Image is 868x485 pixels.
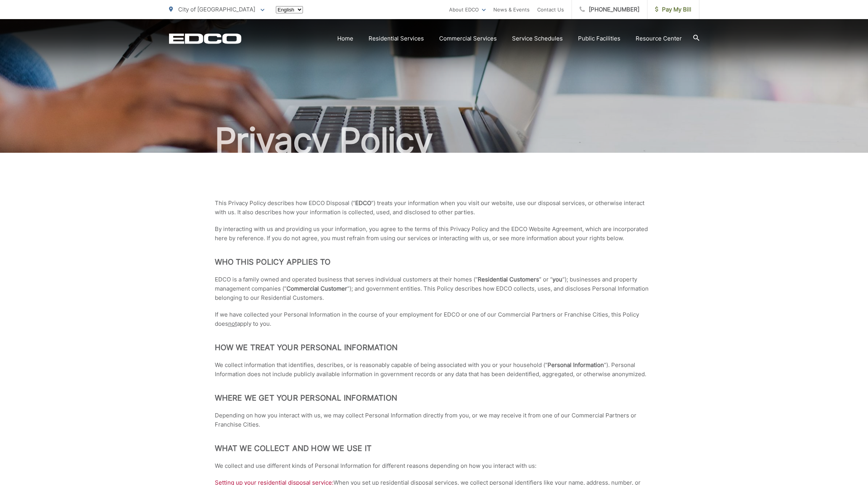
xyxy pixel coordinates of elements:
strong: EDCO [355,199,371,207]
p: We collect and use different kinds of Personal Information for different reasons depending on how... [215,461,654,470]
a: Residential Services [369,34,424,43]
p: Depending on how you interact with us, we may collect Personal Information directly from you, or ... [215,411,654,429]
span: not [228,320,237,327]
a: EDCD logo. Return to the homepage. [169,33,242,44]
a: News & Events [493,5,530,14]
strong: Personal Information [548,361,604,369]
p: EDCO is a family owned and operated business that serves individual customers at their homes (“ ”... [215,275,654,302]
strong: you [552,276,562,283]
h2: Where we get your Personal Information [215,393,654,403]
h2: What we collect and how we use it [215,444,654,453]
p: This Privacy Policy describes how EDCO Disposal (“ “) treats your information when you visit our ... [215,199,654,217]
p: If we have collected your Personal Information in the course of your employment for EDCO or one o... [215,310,654,328]
strong: Residential Customers [478,276,539,283]
span: City of [GEOGRAPHIC_DATA] [178,6,255,13]
strong: Commercial Customer [287,285,347,292]
h2: Who This Policy Applies To [215,257,654,267]
select: Select a language [276,6,303,13]
a: Service Schedules [512,34,563,43]
h2: How We Treat Your Personal Information [215,343,654,352]
a: Home [337,34,353,43]
a: Commercial Services [439,34,497,43]
a: Contact Us [537,5,564,14]
a: About EDCO [449,5,486,14]
p: We collect information that identifies, describes, or is reasonably capable of being associated w... [215,361,654,379]
h1: Privacy Policy [169,121,699,160]
span: Pay My Bill [655,5,691,14]
p: By interacting with us and providing us your information, you agree to the terms of this Privacy ... [215,225,654,243]
a: Resource Center [636,34,682,43]
a: Public Facilities [578,34,620,43]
